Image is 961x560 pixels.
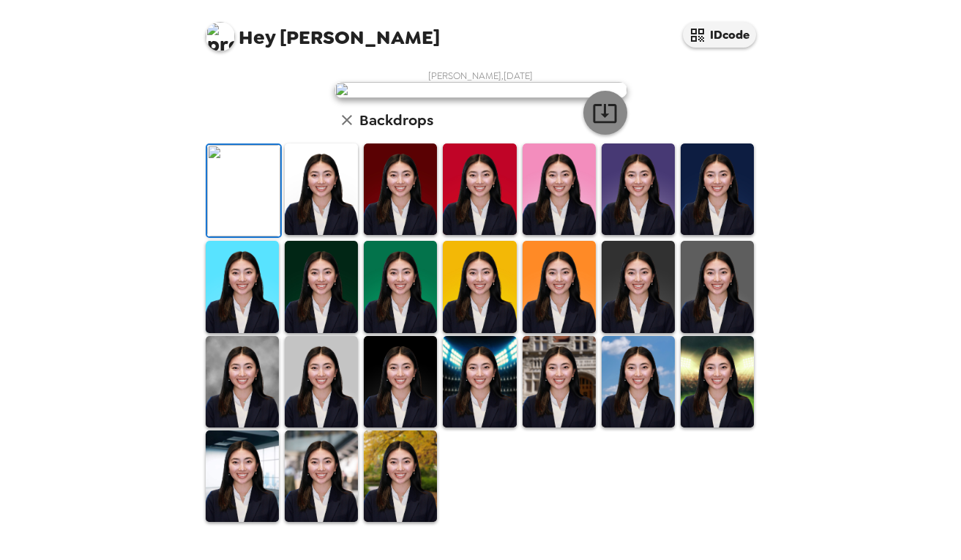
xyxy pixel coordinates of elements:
span: [PERSON_NAME] [206,15,440,48]
img: user [334,82,627,98]
h6: Backdrops [359,108,433,132]
span: [PERSON_NAME] , [DATE] [428,70,533,82]
img: Original [207,145,280,236]
img: profile pic [206,22,235,51]
button: IDcode [683,22,756,48]
span: Hey [239,24,275,51]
